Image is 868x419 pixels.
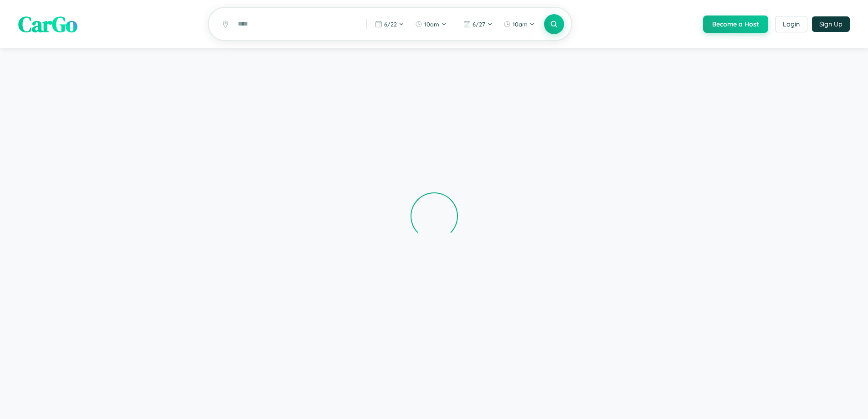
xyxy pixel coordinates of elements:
[703,16,768,33] button: Become a Host
[513,21,528,28] span: 10am
[18,9,77,39] span: CarGo
[499,17,539,31] button: 10am
[384,21,397,28] span: 6 / 22
[473,21,485,28] span: 6 / 27
[775,16,807,32] button: Login
[411,17,451,31] button: 10am
[812,16,850,32] button: Sign Up
[424,21,439,28] span: 10am
[370,17,409,31] button: 6/22
[459,17,497,31] button: 6/27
